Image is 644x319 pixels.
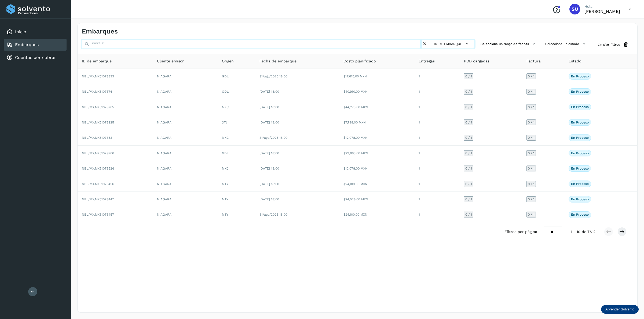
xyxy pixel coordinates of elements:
td: $7,738.00 MXN [339,115,414,130]
td: $44,275.00 MXN [339,99,414,115]
span: 1 - 10 de 7612 [571,229,595,235]
span: [DATE] 18:00 [259,151,279,155]
p: En proceso [571,121,589,124]
span: Fecha de embarque [259,58,297,64]
td: MXC [218,130,255,145]
p: Aprender Solvento [605,307,634,312]
span: NBL/MX.MX51078761 [82,90,114,93]
button: Selecciona un rango de fechas [478,40,539,48]
p: En proceso [571,90,589,93]
span: 0 / 1 [528,213,535,216]
span: NBL/MX.MX51078925 [82,121,114,124]
td: 1 [414,69,460,84]
span: Entregas [419,58,435,64]
td: $40,910.00 MXN [339,84,414,99]
td: $17,615.00 MXN [339,69,414,84]
td: NIAGARA [153,146,218,161]
span: [DATE] 18:00 [259,121,279,124]
a: Cuentas por cobrar [15,55,56,60]
td: $24,100.00 MXN [339,207,414,222]
td: $24,100.00 MXN [339,176,414,192]
span: 0 / 1 [465,213,472,216]
span: 0 / 1 [528,90,535,93]
span: NBL/MX.MX51078526 [82,167,114,170]
td: 1 [414,130,460,145]
span: Limpiar filtros [598,42,620,47]
p: Proveedores [18,11,64,15]
span: 0 / 1 [528,182,535,186]
button: Limpiar filtros [593,40,633,50]
span: Origen [222,58,234,64]
td: NIAGARA [153,176,218,192]
span: 0 / 1 [465,198,472,201]
span: [DATE] 18:00 [259,197,279,201]
td: 1 [414,99,460,115]
td: MTY [218,207,255,222]
td: 3TJ [218,115,255,130]
span: [DATE] 18:00 [259,90,279,93]
a: Inicio [15,29,26,34]
td: $12,078.00 MXN [339,130,414,145]
td: NIAGARA [153,99,218,115]
p: En proceso [571,182,589,186]
span: Cliente emisor [157,58,184,64]
td: GDL [218,146,255,161]
p: En proceso [571,74,589,78]
p: En proceso [571,167,589,170]
td: MXC [218,99,255,115]
td: GDL [218,84,255,99]
span: 0 / 1 [528,167,535,170]
td: 1 [414,176,460,192]
span: NBL/MX.MX51078833 [82,74,114,78]
td: MTY [218,192,255,207]
p: Hola, [584,4,620,9]
p: En proceso [571,213,589,216]
td: 1 [414,146,460,161]
span: 0 / 1 [465,106,472,109]
div: Aprender Solvento [601,305,639,314]
span: Estado [569,58,581,64]
p: En proceso [571,105,589,109]
span: NBL/MX.MX51078765 [82,105,114,109]
span: Factura [526,58,541,64]
button: Selecciona un estado [543,40,589,48]
span: NBL/MX.MX51078447 [82,197,114,201]
td: GDL [218,69,255,84]
span: NBL/MX.MX51079706 [82,151,114,155]
td: 1 [414,115,460,130]
span: 0 / 1 [528,106,535,109]
p: En proceso [571,151,589,155]
td: 1 [414,84,460,99]
td: $12,078.00 MXN [339,161,414,176]
div: Embarques [4,39,67,51]
span: NBL/MX.MX51078456 [82,182,114,186]
span: 31/ago/2025 18:00 [259,136,287,140]
p: Sayra Ugalde [584,9,620,14]
span: Costo planificado [343,58,376,64]
span: 0 / 1 [465,136,472,139]
span: 0 / 1 [528,198,535,201]
span: ID de embarque [82,58,112,64]
span: 0 / 1 [465,167,472,170]
td: 1 [414,192,460,207]
p: En proceso [571,136,589,140]
span: 0 / 1 [465,121,472,124]
td: NIAGARA [153,69,218,84]
span: 0 / 1 [465,90,472,93]
td: $23,865.00 MXN [339,146,414,161]
span: [DATE] 18:00 [259,105,279,109]
span: [DATE] 18:00 [259,182,279,186]
div: Cuentas por cobrar [4,52,67,63]
td: 1 [414,207,460,222]
td: NIAGARA [153,115,218,130]
td: NIAGARA [153,207,218,222]
span: ID de embarque [434,42,462,46]
td: NIAGARA [153,192,218,207]
a: Embarques [15,42,39,47]
div: Inicio [4,26,67,38]
td: NIAGARA [153,161,218,176]
h4: Embarques [82,28,118,35]
td: 1 [414,161,460,176]
span: 0 / 1 [465,182,472,186]
span: 0 / 1 [465,152,472,155]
